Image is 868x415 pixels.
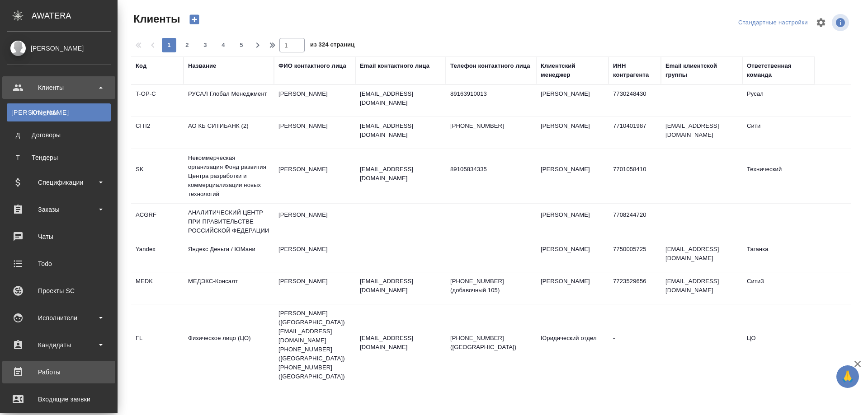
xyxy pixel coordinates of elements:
[609,272,661,304] td: 7723529656
[450,334,532,352] p: [PHONE_NUMBER] ([GEOGRAPHIC_DATA])
[184,240,274,272] td: Яндекс Деньги / ЮМани
[360,165,441,183] p: [EMAIL_ADDRESS][DOMAIN_NAME]
[742,272,815,304] td: Сити3
[742,329,815,361] td: ЦО
[274,85,355,117] td: [PERSON_NAME]
[11,153,106,162] div: Тендеры
[184,149,274,203] td: Некоммерческая организация Фонд развития Центра разработки и коммерциализации новых технологий
[609,240,661,272] td: 7750005725
[832,14,851,31] span: Посмотреть информацию
[274,117,355,149] td: [PERSON_NAME]
[7,203,111,216] div: Заказы
[661,240,742,272] td: [EMAIL_ADDRESS][DOMAIN_NAME]
[184,329,274,361] td: Физическое лицо (ЦО)
[609,329,661,361] td: -
[360,89,441,107] p: [EMAIL_ADDRESS][DOMAIN_NAME]
[661,272,742,304] td: [EMAIL_ADDRESS][DOMAIN_NAME]
[810,12,832,33] span: Настроить таблицу
[541,61,604,79] div: Клиентский менеджер
[2,280,115,302] a: Проекты SC
[184,204,274,240] td: АНАЛИТИЧЕСКИЙ ЦЕНТР ПРИ ПРАВИТЕЛЬСТВЕ РОССИЙСКОЙ ФЕДЕРАЦИИ
[2,361,115,383] a: Работы
[131,329,184,361] td: FL
[360,61,429,70] div: Email контактного лица
[216,41,231,50] span: 4
[450,165,532,174] p: 89105834335
[536,160,609,192] td: [PERSON_NAME]
[274,272,355,304] td: [PERSON_NAME]
[360,334,441,352] p: [EMAIL_ADDRESS][DOMAIN_NAME]
[747,61,810,79] div: Ответственная команда
[7,257,111,270] div: Todo
[360,121,441,140] p: [EMAIL_ADDRESS][DOMAIN_NAME]
[836,365,859,388] button: 🙏
[7,176,111,189] div: Спецификации
[184,85,274,117] td: РУСАЛ Глобал Менеджмент
[7,149,111,167] a: ТТендеры
[198,41,212,50] span: 3
[450,61,530,70] div: Телефон контактного лица
[274,304,355,386] td: [PERSON_NAME] ([GEOGRAPHIC_DATA]) [EMAIL_ADDRESS][DOMAIN_NAME] [PHONE_NUMBER] ([GEOGRAPHIC_DATA])...
[188,61,216,70] div: Название
[736,16,810,30] div: split button
[7,338,111,352] div: Кандидаты
[536,85,609,117] td: [PERSON_NAME]
[2,225,115,248] a: Чаты
[7,126,111,144] a: ДДоговоры
[184,117,274,149] td: АО КБ СИТИБАНК (2)
[274,240,355,272] td: [PERSON_NAME]
[131,12,180,26] span: Клиенты
[7,43,111,53] div: [PERSON_NAME]
[131,160,184,192] td: SK
[11,131,106,140] div: Договоры
[609,85,661,117] td: 7730248430
[742,117,815,149] td: Сити
[274,160,355,192] td: [PERSON_NAME]
[11,108,106,117] div: Клиенты
[278,61,346,70] div: ФИО контактного лица
[7,392,111,406] div: Входящие заявки
[665,61,738,79] div: Email клиентской группы
[131,206,184,238] td: ACGRF
[131,85,184,117] td: T-OP-C
[536,272,609,304] td: [PERSON_NAME]
[450,121,532,131] p: [PHONE_NUMBER]
[234,38,249,52] button: 5
[310,39,354,52] span: из 324 страниц
[136,61,146,70] div: Код
[131,240,184,272] td: Yandex
[2,252,115,275] a: Todo
[609,160,661,192] td: 7701058410
[32,7,118,25] div: AWATERA
[536,117,609,149] td: [PERSON_NAME]
[609,117,661,149] td: 7710401987
[536,329,609,361] td: Юридический отдел
[661,117,742,149] td: [EMAIL_ADDRESS][DOMAIN_NAME]
[184,12,205,27] button: Создать
[131,272,184,304] td: MEDK
[450,277,532,295] p: [PHONE_NUMBER] (добавочный 105)
[274,206,355,238] td: [PERSON_NAME]
[180,41,194,50] span: 2
[198,38,212,52] button: 3
[131,117,184,149] td: CITI2
[7,311,111,325] div: Исполнители
[216,38,231,52] button: 4
[7,103,111,121] a: [PERSON_NAME]Клиенты
[742,85,815,117] td: Русал
[450,89,532,98] p: 89163910013
[609,206,661,238] td: 7708244720
[613,61,656,79] div: ИНН контрагента
[7,81,111,94] div: Клиенты
[2,388,115,410] a: Входящие заявки
[536,240,609,272] td: [PERSON_NAME]
[536,206,609,238] td: [PERSON_NAME]
[7,284,111,298] div: Проекты SC
[360,277,441,295] p: [EMAIL_ADDRESS][DOMAIN_NAME]
[180,38,194,52] button: 2
[7,230,111,243] div: Чаты
[184,272,274,304] td: МЕДЭКС-Консалт
[840,367,855,386] span: 🙏
[7,365,111,379] div: Работы
[742,160,815,192] td: Технический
